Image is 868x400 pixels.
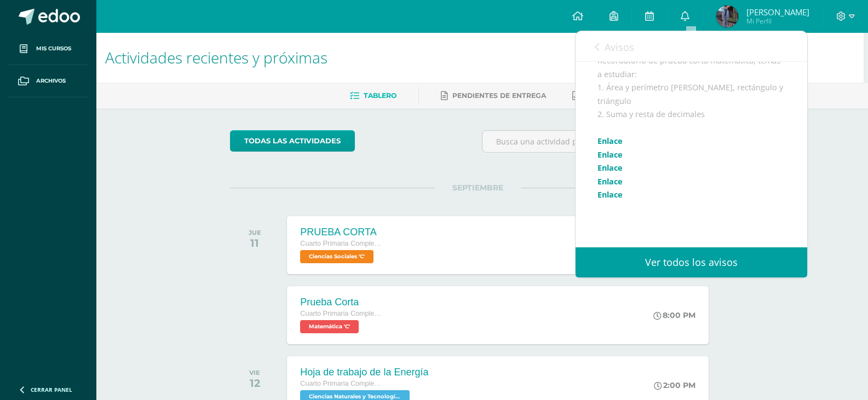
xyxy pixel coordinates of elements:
[576,247,807,277] a: Ver todos los avisos
[300,380,382,387] span: Cuarto Primaria Complementaria
[9,33,88,65] a: Mis cursos
[605,40,634,54] span: Avisos
[597,189,623,200] a: Enlace
[452,91,546,100] span: Pendientes de entrega
[350,87,396,105] a: Tablero
[300,250,373,263] span: Ciencias Sociales 'C'
[482,131,725,152] input: Busca una actividad próxima aquí...
[597,136,623,146] a: Enlace
[300,310,382,317] span: Cuarto Primaria Complementaria
[716,5,738,27] img: a9f23e84f74ead95144d3b26adfffd7b.png
[597,54,785,295] div: Recordatorio de prueba corta matemática, temas a estudiar: 1. Área y perímetro [PERSON_NAME], rec...
[746,16,809,26] span: Mi Perfil
[249,229,261,236] div: JUE
[31,386,72,393] span: Cerrar panel
[36,44,71,53] span: Mis cursos
[364,91,396,100] span: Tablero
[435,183,521,193] span: SEPTIEMBRE
[9,65,88,97] a: Archivos
[249,236,261,250] div: 11
[597,149,623,160] a: Enlace
[572,87,633,105] a: Entregadas
[597,176,623,187] a: Enlace
[36,77,66,85] span: Archivos
[746,7,809,18] span: [PERSON_NAME]
[300,240,382,247] span: Cuarto Primaria Complementaria
[653,310,695,320] div: 8:00 PM
[249,376,260,390] div: 12
[300,297,382,308] div: Prueba Corta
[597,163,623,173] a: Enlace
[105,47,327,68] span: Actividades recientes y próximas
[230,130,355,152] a: todas las Actividades
[300,227,382,238] div: PRUEBA CORTA
[300,320,359,333] span: Matemática 'C'
[249,369,260,376] div: VIE
[441,87,546,105] a: Pendientes de entrega
[300,367,428,378] div: Hoja de trabajo de la Energía
[654,380,695,390] div: 2:00 PM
